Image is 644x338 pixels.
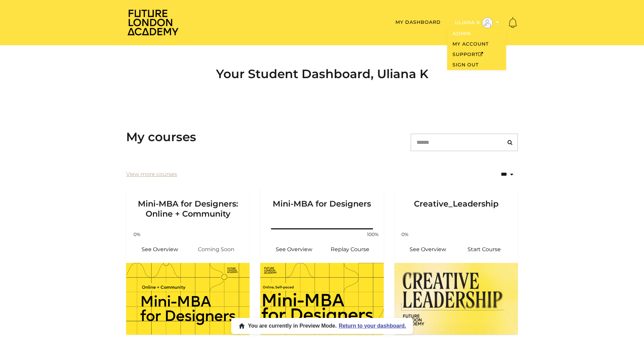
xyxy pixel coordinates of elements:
a: SupportOpen in a new window [447,49,506,60]
select: status [472,166,518,183]
span: 0% [397,231,413,238]
span: Coming Soon [188,241,244,258]
button: You are currently in Preview Mode.Return to your dashboard. [231,318,413,334]
a: Creative_Leadership: See Overview [400,241,456,258]
h3: Mini-MBA for Designers: Online + Community [134,188,241,219]
span: Return to your dashboard. [339,323,406,329]
a: Mini-MBA for Designers: See Overview [266,241,322,258]
h3: My courses [126,130,196,144]
h3: Mini-MBA for Designers [268,188,376,219]
a: Mini-MBA for Designers [260,188,384,227]
a: My Account [447,39,506,49]
a: Mini-MBA for Designers: Online + Community: See Overview [131,241,188,258]
a: Creative_Leadership: Resume Course [456,241,513,258]
a: Sign Out [447,60,506,70]
h2: Your Student Dashboard, Uliana K [126,67,518,81]
a: Mini-MBA for Designers: Resume Course [322,241,378,258]
a: Admin [447,29,506,39]
span: 100% [365,231,381,238]
a: My Dashboard [395,19,441,25]
span: 0% [129,231,145,238]
a: Creative_Leadership [394,188,518,227]
img: Home Page [126,9,180,36]
button: Toggle menu [453,17,501,29]
a: View more courses [126,170,177,178]
h3: Creative_Leadership [402,188,510,219]
i: Open in a new window [478,52,483,57]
